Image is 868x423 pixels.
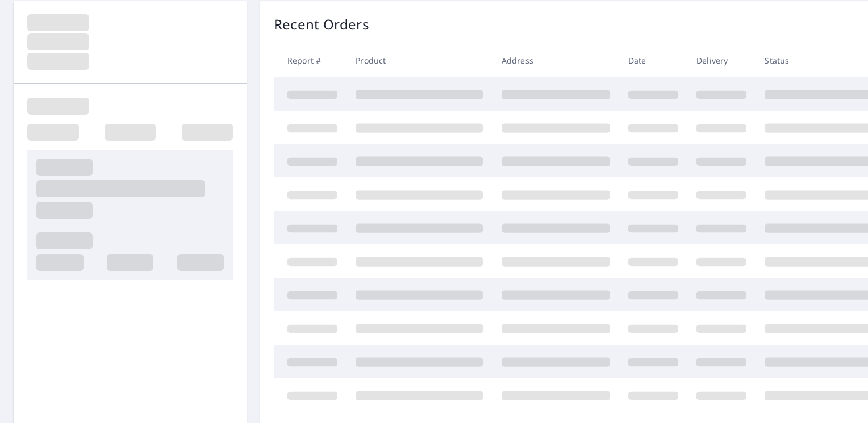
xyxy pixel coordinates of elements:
th: Product [347,44,492,77]
p: Recent Orders [274,14,369,35]
th: Address [493,44,619,77]
th: Date [619,44,687,77]
th: Report # [274,44,347,77]
th: Delivery [687,44,756,77]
